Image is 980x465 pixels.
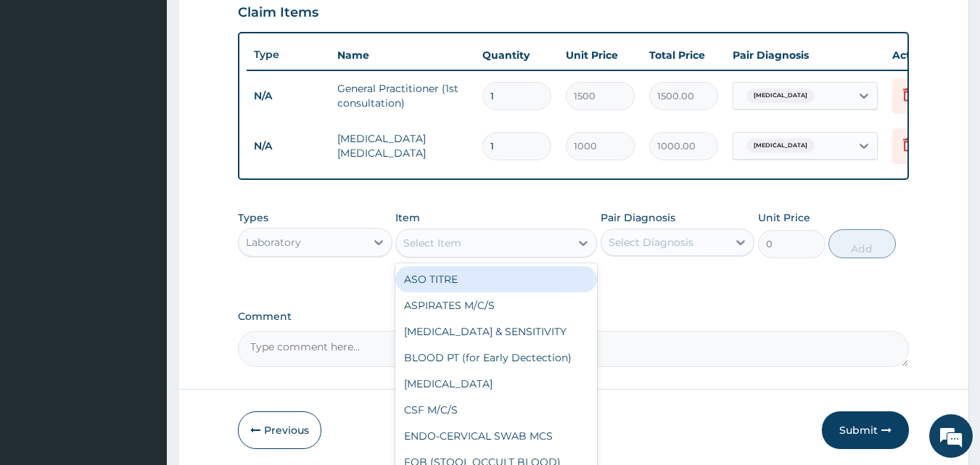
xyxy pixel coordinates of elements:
span: [MEDICAL_DATA] [746,89,815,103]
textarea: Type your message and hit 'Enter' [7,310,276,361]
th: Name [330,41,475,70]
img: d_794563401_company_1708531726252_794563401 [27,73,59,109]
div: Select Diagnosis [609,235,693,250]
button: Add [828,229,896,258]
td: General Practitioner (1st consultation) [330,74,475,118]
button: Submit [822,411,909,449]
div: Laboratory [246,235,301,250]
div: ASPIRATES M/C/S [395,292,597,318]
th: Actions [885,41,958,70]
div: ENDO-CERVICAL SWAB MCS [395,423,597,449]
span: We're online! [84,140,200,287]
td: [MEDICAL_DATA] [MEDICAL_DATA] [330,124,475,168]
h3: Claim Items [238,5,318,21]
div: BLOOD PT (for Early Dectection) [395,345,597,371]
label: Comment [238,310,910,323]
div: Select Item [403,236,461,250]
th: Total Price [642,41,725,70]
button: Previous [238,411,321,449]
label: Pair Diagnosis [601,210,675,225]
div: [MEDICAL_DATA] & SENSITIVITY [395,318,597,345]
div: Chat with us now [75,81,244,100]
td: N/A [247,133,330,160]
label: Unit Price [758,210,810,225]
div: [MEDICAL_DATA] [395,371,597,397]
td: N/A [247,83,330,110]
th: Quantity [475,41,559,70]
div: Minimize live chat window [238,7,273,42]
th: Type [247,41,330,68]
th: Unit Price [559,41,642,70]
th: Pair Diagnosis [725,41,885,70]
span: [MEDICAL_DATA] [746,139,815,153]
label: Item [395,210,420,225]
div: ASO TITRE [395,266,597,292]
label: Types [238,212,268,224]
div: CSF M/C/S [395,397,597,423]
